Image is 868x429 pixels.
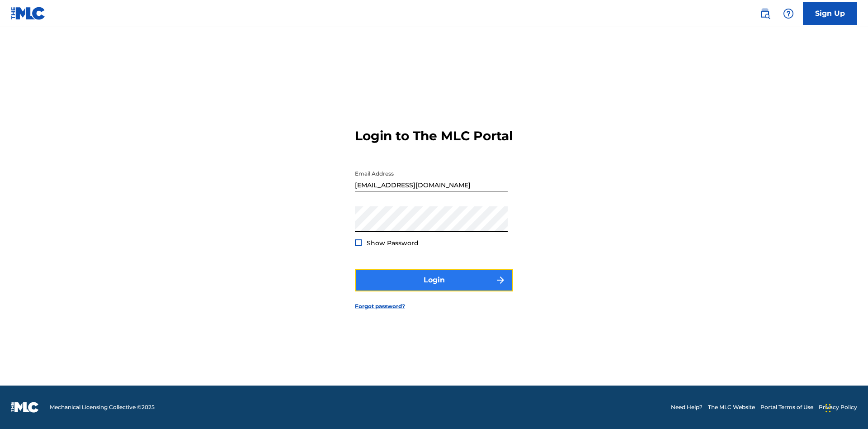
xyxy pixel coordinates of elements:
img: f7272a7cc735f4ea7f67.svg [495,275,506,286]
img: help [783,8,794,19]
img: logo [11,402,39,413]
a: Need Help? [671,403,703,411]
img: search [759,8,770,19]
div: Help [779,5,797,23]
a: Sign Up [803,2,857,25]
h3: Login to The MLC Portal [355,128,513,144]
a: Public Search [756,5,774,23]
span: Mechanical Licensing Collective © 2025 [50,403,155,411]
a: Forgot password? [355,302,405,310]
a: Privacy Policy [819,403,857,411]
a: The MLC Website [708,403,755,411]
iframe: Chat Widget [823,386,868,429]
div: Drag [826,395,831,422]
span: Show Password [367,239,419,247]
button: Login [355,269,513,291]
a: Portal Terms of Use [760,403,813,411]
img: MLC Logo [11,7,46,20]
